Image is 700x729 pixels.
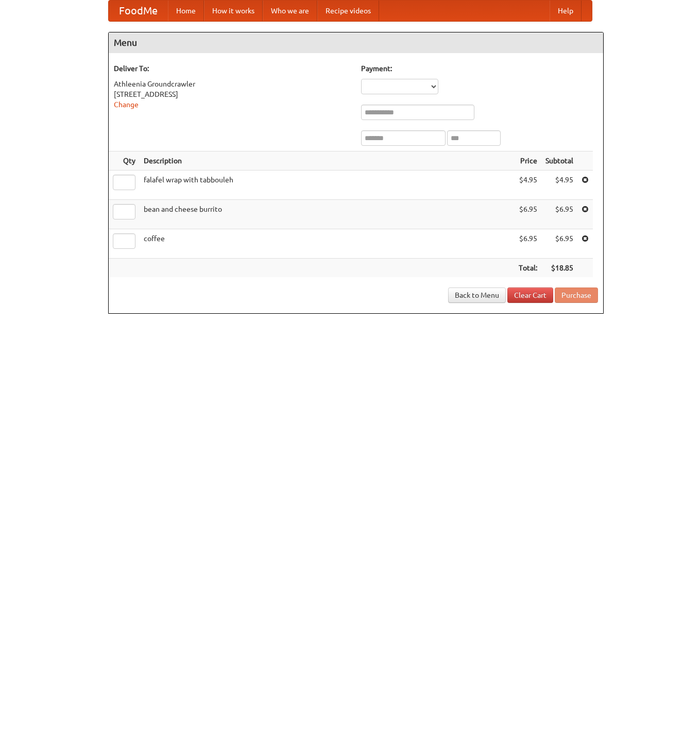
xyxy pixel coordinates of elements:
[168,1,204,21] a: Home
[541,171,577,200] td: $4.95
[140,171,515,200] td: falafel wrap with tabbouleh
[550,1,582,21] a: Help
[507,287,553,303] a: Clear Cart
[515,229,541,259] td: $6.95
[140,229,515,259] td: coffee
[541,229,577,259] td: $6.95
[541,259,577,278] th: $18.85
[114,79,351,89] div: Athleenia Groundcrawler
[109,1,168,21] a: FoodMe
[515,200,541,229] td: $6.95
[541,151,577,171] th: Subtotal
[140,200,515,229] td: bean and cheese burrito
[515,171,541,200] td: $4.95
[361,63,598,74] h5: Payment:
[515,151,541,171] th: Price
[204,1,263,21] a: How it works
[515,259,541,278] th: Total:
[109,32,603,53] h4: Menu
[263,1,317,21] a: Who we are
[109,151,140,171] th: Qty
[448,287,506,303] a: Back to Menu
[541,200,577,229] td: $6.95
[114,63,351,74] h5: Deliver To:
[555,287,598,303] button: Purchase
[317,1,379,21] a: Recipe videos
[114,100,139,109] a: Change
[140,151,515,171] th: Description
[114,89,351,99] div: [STREET_ADDRESS]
